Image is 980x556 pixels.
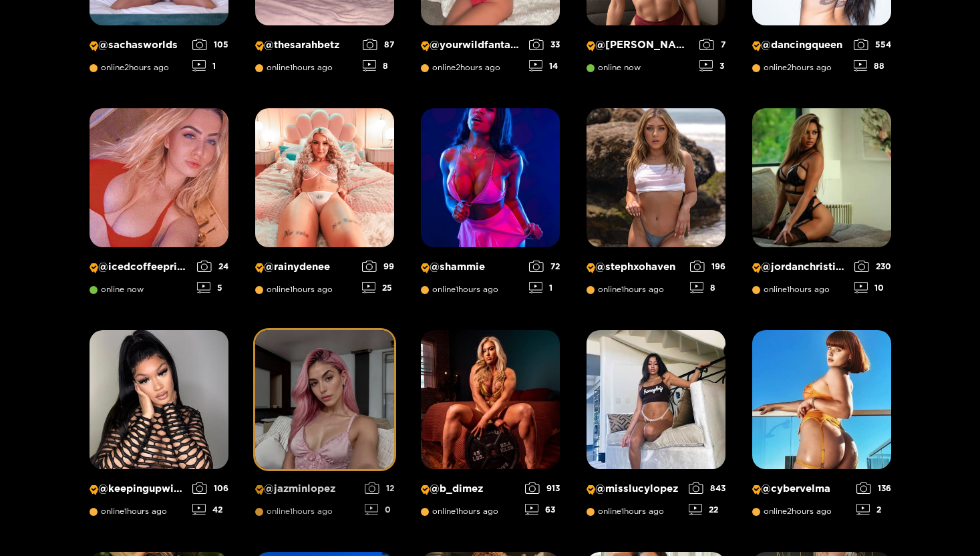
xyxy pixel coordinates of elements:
[421,39,522,51] p: @ yourwildfantasyy69
[90,330,228,525] a: Creator Profile Image: keepingupwithmo@keepingupwithmoonline1hours ago10642
[752,285,830,294] span: online 1 hours ago
[587,63,641,72] span: online now
[255,507,333,516] span: online 1 hours ago
[587,330,725,469] img: Creator Profile Image: misslucylopez
[525,482,560,494] div: 913
[854,60,891,72] div: 88
[421,330,560,469] img: Creator Profile Image: b_dimez
[690,261,725,272] div: 196
[255,108,394,303] a: Creator Profile Image: rainydenee@rainydeneeonline1hours ago9925
[192,504,228,515] div: 42
[856,504,891,515] div: 2
[529,60,560,72] div: 14
[529,261,560,272] div: 72
[689,482,725,494] div: 843
[529,282,560,293] div: 1
[587,507,664,516] span: online 1 hours ago
[255,108,394,247] img: Creator Profile Image: rainydenee
[421,108,560,247] img: Creator Profile Image: shammie
[421,507,498,516] span: online 1 hours ago
[365,482,394,494] div: 12
[363,39,394,50] div: 87
[752,261,848,273] p: @ jordanchristine_15
[192,39,228,50] div: 105
[90,108,228,247] img: Creator Profile Image: icedcoffeeprincess
[421,285,498,294] span: online 1 hours ago
[587,39,693,51] p: @ [PERSON_NAME]
[525,504,560,515] div: 63
[752,108,891,247] img: Creator Profile Image: jordanchristine_15
[587,482,682,495] p: @ misslucylopez
[854,261,891,272] div: 230
[197,282,228,293] div: 5
[90,108,228,303] a: Creator Profile Image: icedcoffeeprincess@icedcoffeeprincessonline now245
[587,108,725,247] img: Creator Profile Image: stephxohaven
[90,261,190,273] p: @ icedcoffeeprincess
[192,60,228,72] div: 1
[255,285,333,294] span: online 1 hours ago
[587,330,725,525] a: Creator Profile Image: misslucylopez@misslucylopezonline1hours ago84322
[699,39,725,50] div: 7
[90,330,228,469] img: Creator Profile Image: keepingupwithmo
[854,282,891,293] div: 10
[255,482,358,495] p: @ jazminlopez
[362,282,394,293] div: 25
[854,39,891,50] div: 554
[255,330,394,525] a: Creator Profile Image: jazminlopez@jazminlopezonline1hours ago120
[752,63,832,72] span: online 2 hours ago
[421,63,500,72] span: online 2 hours ago
[90,285,144,294] span: online now
[587,261,683,273] p: @ stephxohaven
[255,330,394,469] img: Creator Profile Image: jazminlopez
[699,60,725,72] div: 3
[362,261,394,272] div: 99
[752,482,850,495] p: @ cybervelma
[192,482,228,494] div: 106
[197,261,228,272] div: 24
[421,108,560,303] a: Creator Profile Image: shammie@shammieonline1hours ago721
[421,261,522,273] p: @ shammie
[255,261,355,273] p: @ rainydenee
[587,108,725,303] a: Creator Profile Image: stephxohaven@stephxohavenonline1hours ago1968
[90,482,186,495] p: @ keepingupwithmo
[421,330,560,525] a: Creator Profile Image: b_dimez@b_dimezonline1hours ago91363
[421,482,518,495] p: @ b_dimez
[90,63,169,72] span: online 2 hours ago
[856,482,891,494] div: 136
[255,63,333,72] span: online 1 hours ago
[365,504,394,515] div: 0
[752,39,847,51] p: @ dancingqueen
[689,504,725,515] div: 22
[529,39,560,50] div: 33
[752,330,891,525] a: Creator Profile Image: cybervelma@cybervelmaonline2hours ago1362
[752,330,891,469] img: Creator Profile Image: cybervelma
[752,108,891,303] a: Creator Profile Image: jordanchristine_15@jordanchristine_15online1hours ago23010
[587,285,664,294] span: online 1 hours ago
[363,60,394,72] div: 8
[690,282,725,293] div: 8
[90,39,186,51] p: @ sachasworlds
[90,507,167,516] span: online 1 hours ago
[255,39,356,51] p: @ thesarahbetz
[752,507,832,516] span: online 2 hours ago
